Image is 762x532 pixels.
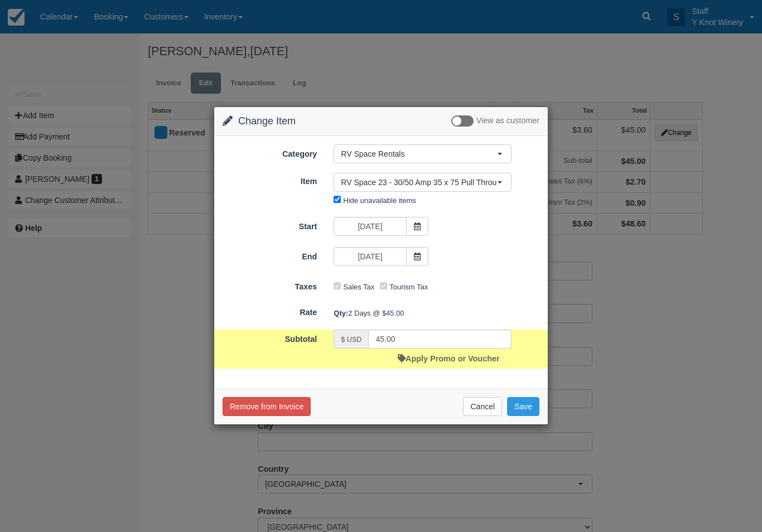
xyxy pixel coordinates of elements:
label: Hide unavailable items [343,196,416,205]
label: Start [214,217,325,233]
button: Cancel [463,397,502,416]
span: RV Space Rentals [341,148,497,159]
strong: Qty [334,309,348,317]
button: Remove from Invoice [223,397,311,416]
label: Rate [214,303,325,318]
small: $ USD [341,336,361,344]
label: Taxes [214,277,325,293]
div: 2 Days @ $45.00 [325,304,548,322]
label: Tourism Tax [389,283,428,291]
a: Apply Promo or Voucher [398,354,499,363]
button: RV Space Rentals [334,144,512,163]
label: Item [214,172,325,187]
label: Subtotal [214,330,325,345]
label: Category [214,144,325,160]
span: RV Space 23 - 30/50 Amp 35 x 75 Pull Through [341,177,497,188]
span: Change Item [238,115,296,127]
button: Save [507,397,539,416]
label: End [214,247,325,263]
button: RV Space 23 - 30/50 Amp 35 x 75 Pull Through [334,173,512,192]
span: View as customer [476,117,539,125]
label: Sales Tax [343,283,374,291]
